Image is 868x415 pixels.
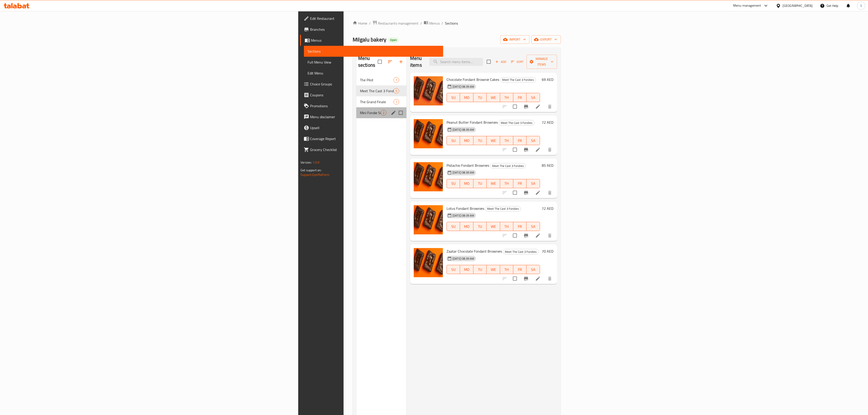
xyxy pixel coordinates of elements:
[488,180,498,187] span: WE
[300,133,443,144] a: Coverage Report
[375,57,385,67] span: Select all sections
[500,77,536,83] div: Meet The Cast 3 Fondies
[499,120,534,126] span: Meet The Cast 3 Fondies
[447,222,460,231] button: SU
[447,179,460,188] button: SU
[460,179,473,188] button: MO
[451,256,476,261] span: [DATE] 08:39 AM
[502,137,511,144] span: TH
[487,136,500,145] button: WE
[544,273,555,284] button: delete
[394,100,399,104] span: 1
[395,56,406,67] button: Add section
[515,180,525,187] span: FR
[515,266,525,273] span: FR
[473,179,487,188] button: TU
[490,163,526,169] div: Meet The Cast 3 Fondies
[300,79,443,90] a: Choice Groups
[449,223,458,230] span: SU
[521,273,532,284] button: Branch-specific-item
[510,274,520,283] span: Select to update
[304,57,443,68] a: Full Menu View
[300,90,443,100] a: Coupons
[528,94,538,101] span: SA
[493,58,508,65] button: Add
[449,180,458,187] span: SU
[544,230,555,241] button: delete
[526,136,540,145] button: SA
[542,205,553,212] h6: 72 AED
[515,223,525,230] span: FR
[531,35,561,44] button: export
[300,24,443,35] a: Branches
[460,265,473,274] button: MO
[530,56,553,67] span: Manage items
[500,179,513,188] button: TH
[460,222,473,231] button: MO
[488,266,498,273] span: WE
[510,145,520,154] span: Select to update
[308,70,439,76] span: Edit Menu
[490,163,526,169] span: Meet The Cast 3 Fondies
[414,248,443,277] img: Zaatar Chocolate Fondant Brownies
[360,110,381,115] span: Mini Fondie Series
[462,137,471,144] span: MO
[356,74,406,85] div: The Pilot1
[528,266,538,273] span: SA
[500,136,513,145] button: TH
[462,94,471,101] span: MO
[521,144,532,155] button: Branch-specific-item
[544,101,555,112] button: delete
[526,179,540,188] button: SA
[535,37,557,42] span: export
[503,249,539,254] div: Meet The Cast 3 Fondies
[542,119,553,126] h6: 72 AED
[508,58,526,65] span: Sort items
[544,187,555,198] button: delete
[502,266,511,273] span: TH
[544,144,555,155] button: delete
[487,179,500,188] button: WE
[447,119,498,126] span: Peanut Butter Fondant Brownies
[356,96,406,107] div: The Grand Finale1
[360,99,393,105] span: The Grand Finale
[462,266,471,273] span: MO
[360,88,393,94] span: Meet The Cast 3 Fondies
[451,170,476,175] span: [DATE] 08:39 AM
[310,81,439,87] span: Choice Groups
[485,206,521,211] span: Meet The Cast 3 Fondies
[304,68,443,79] a: Edit Menu
[451,213,476,218] span: [DATE] 08:39 AM
[535,233,541,238] a: Edit menu item
[447,93,460,102] button: SU
[526,265,540,274] button: SA
[475,94,485,101] span: TU
[488,94,498,101] span: WE
[449,94,458,101] span: SU
[488,223,498,230] span: WE
[393,88,399,94] div: items
[484,57,493,67] span: Select section
[310,125,439,131] span: Upsell
[310,27,439,32] span: Branches
[513,136,526,145] button: FR
[447,162,489,169] span: Pistachio Fondant Brownies
[860,3,862,8] span: S
[414,162,443,191] img: Pistachio Fondant Brownies
[356,107,406,118] div: Mini Fondie Series2edit
[528,137,538,144] span: SA
[487,265,500,274] button: WE
[526,55,557,69] button: Manage items
[449,266,458,273] span: SU
[385,56,395,67] span: Sort sections
[528,180,538,187] span: SA
[447,205,484,212] span: Lotus Fondant Brownies
[521,230,532,241] button: Branch-specific-item
[356,73,406,120] nav: Menu sections
[475,180,485,187] span: TU
[451,85,476,89] span: [DATE] 08:39 AM
[535,190,541,195] a: Edit menu item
